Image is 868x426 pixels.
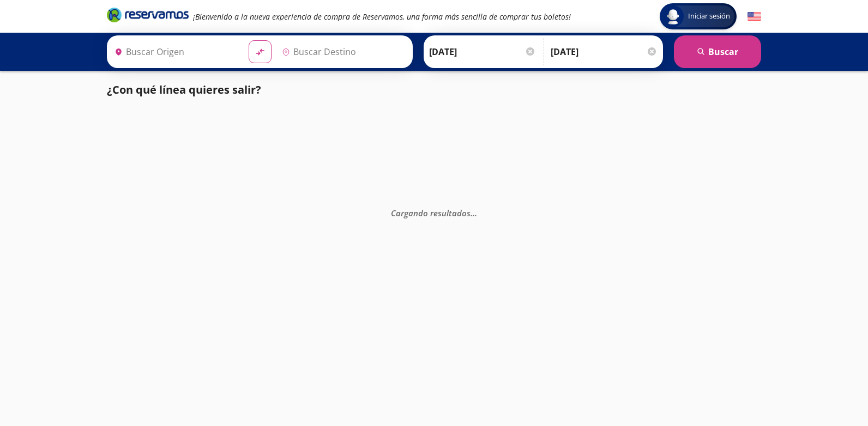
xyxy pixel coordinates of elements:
i: Brand Logo [107,7,189,23]
em: Cargando resultados [391,208,477,218]
span: . [471,208,473,218]
input: Opcional [551,38,658,65]
p: ¿Con qué línea quieres salir? [107,82,261,98]
span: . [473,208,475,218]
em: ¡Bienvenido a la nueva experiencia de compra de Reservamos, una forma más sencilla de comprar tus... [193,11,571,22]
span: . [475,208,477,218]
span: Iniciar sesión [684,11,734,22]
a: Brand Logo [107,7,189,26]
input: Buscar Origen [110,38,240,65]
input: Elegir Fecha [429,38,536,65]
input: Buscar Destino [278,38,407,65]
button: English [748,10,761,23]
button: Buscar [674,35,761,68]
